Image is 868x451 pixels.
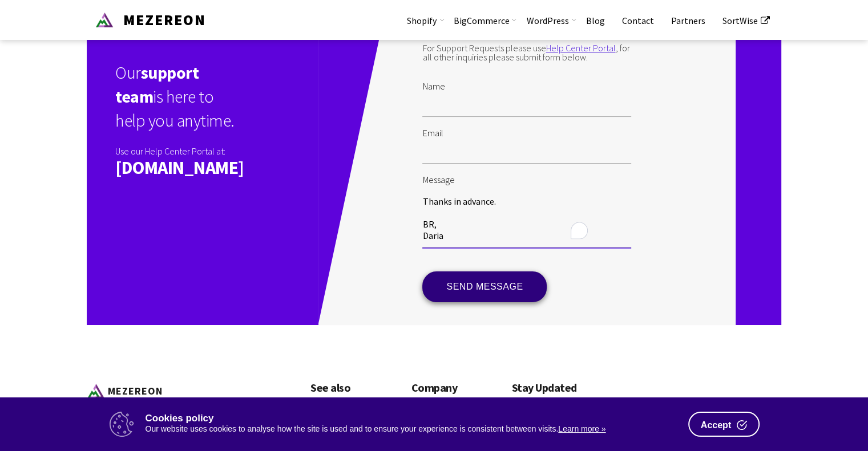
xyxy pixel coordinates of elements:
a: Mezereon MEZEREON [87,9,206,27]
p: Cookies policy [146,413,680,423]
label: Name [422,70,631,91]
h3: See also [310,382,388,405]
label: Email [422,117,631,137]
span: MEZEREON [108,384,163,397]
a: Learn more » [558,424,605,433]
div: Our website uses cookies to analyse how the site is used and to ensure your experience is consist... [146,423,680,435]
button: Accept [688,412,760,437]
h3: Stay Updated [512,382,713,405]
h3: Our is here to help you anytime. [115,55,244,144]
h3: Company [411,382,488,405]
textarea: To enrich screen reader interactions, please activate Accessibility in Grammarly extension settings [422,184,631,247]
a: [DOMAIN_NAME] [115,159,244,177]
span: Accept [701,421,731,430]
p: Use our Help Center Portal at: [115,144,244,159]
img: Mezereon [87,382,105,400]
span: MEZEREON [118,10,206,29]
span: support team [115,62,199,107]
div: For Support Requests please use , for all other inquiries please submit form below. [422,43,631,62]
input: SEND MESSAGE [422,271,547,302]
label: Message [422,164,631,184]
img: Mezereon [95,11,114,29]
a: Help Center Portal [546,42,615,54]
